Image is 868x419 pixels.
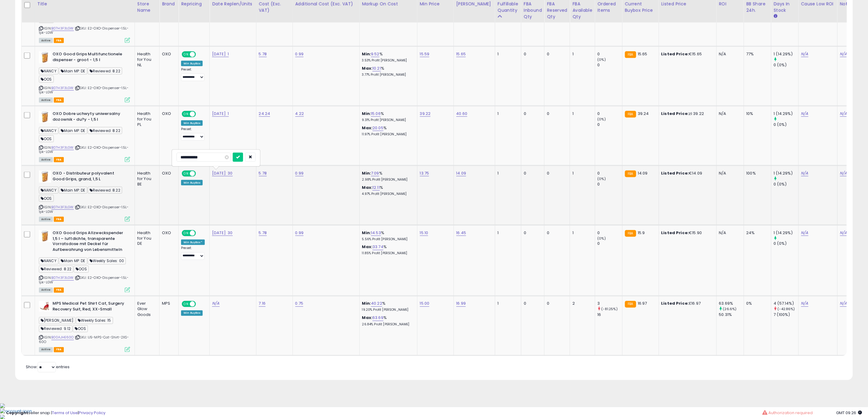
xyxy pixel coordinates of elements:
small: (0%) [598,57,606,62]
div: Cause Low ROI [801,1,835,7]
a: 39.22 [420,111,431,117]
span: NANCY [39,68,58,74]
b: OXO - Distributeur polyvalent Good Grips, grand, 1,5 L [53,171,126,183]
p: 2.98% Profit [PERSON_NAME] [362,178,413,182]
a: B07H3F3LGW [51,26,74,31]
div: £16.97 [661,301,712,306]
small: FBA [625,301,636,308]
span: OOS [39,195,54,202]
div: 0 [547,51,565,57]
div: zł 39.22 [661,111,712,116]
span: ON [182,52,190,57]
a: N/A [801,170,808,176]
div: Win BuyBox [181,310,203,316]
span: OFF [195,112,205,117]
div: 0 [598,111,622,116]
a: B00AJHE60O [51,335,74,340]
div: Preset: [181,127,205,140]
b: Max: [362,125,373,131]
div: Notes [840,1,862,7]
div: 0 (0%) [774,62,798,68]
span: FBA [54,38,64,43]
a: 7.09 [371,170,379,176]
span: Main MP: DE [59,258,87,265]
span: Weekly Sales: 15 [76,317,113,324]
div: % [362,230,413,241]
div: % [362,244,413,256]
div: Health for You PL [137,111,155,128]
a: 33.74 [372,244,383,250]
span: Main MP: DE [59,68,87,74]
a: 5.78 [259,230,267,236]
span: | SKU: U5-MPS-Cat-Shirt-2XS-60O [39,335,129,344]
div: Win BuyBox [181,61,203,66]
div: Ordered Items [598,1,620,14]
span: All listings currently available for purchase on Amazon [39,288,53,293]
div: Win BuyBox * [181,240,205,245]
div: % [362,66,413,77]
b: Min: [362,51,371,57]
a: 63.69 [372,315,383,321]
div: 0 [598,182,622,187]
p: 11.97% Profit [PERSON_NAME] [362,132,413,137]
div: ASIN: [39,171,130,221]
div: ASIN: [39,301,130,351]
span: Reviewed: 8.22 [88,127,122,134]
span: [PERSON_NAME] [39,317,75,324]
div: Date Replen/Units [212,1,254,7]
span: ON [182,302,190,307]
div: 1 [498,51,516,57]
b: Listed Price: [661,301,689,306]
b: Listed Price: [661,170,689,176]
span: | SKU: E2-OXO-Dispenser-1.5L-1pk-LGW [39,145,129,154]
a: 0.99 [295,51,304,57]
span: FBA [54,288,64,293]
div: OXO [162,51,174,57]
div: 0 [598,241,622,247]
span: OFF [195,171,205,176]
span: All listings currently available for purchase on Amazon [39,347,53,352]
b: Min: [362,111,371,116]
div: Health for You NL [137,51,155,68]
div: ASIN: [39,111,130,161]
a: 15.00 [420,301,430,307]
div: 77% [746,51,767,57]
a: N/A [801,230,808,236]
a: [DATE]: 30 [212,170,233,176]
a: 12.11 [372,185,380,191]
div: 2 [572,301,590,306]
span: Reviewed: 8.22 [88,187,122,194]
div: 24% [746,230,767,236]
div: N/A [719,230,739,236]
div: OXO [162,111,174,116]
small: FBA [625,111,636,118]
div: 4 (57.14%) [774,301,798,306]
b: OXO Dobre uchwyty uniwersalny dozownik - du?y - 1,5 l [53,111,126,124]
b: OXO Good Grips Allzweckspender 1,5 l – luftdichte, transparente Vorratsdose mit Deckel für Aufbew... [53,230,126,254]
div: 0 (0%) [774,241,798,247]
div: 1 (14.29%) [774,171,798,176]
small: FBA [625,171,636,177]
div: [PERSON_NAME] [456,1,492,7]
span: FBA [54,217,64,222]
div: Ever Glow Goods [137,301,155,318]
span: Weekly Sales: 00 [88,258,126,265]
b: Min: [362,230,371,236]
a: 0.99 [295,230,304,236]
a: 13.75 [420,170,429,176]
span: 39.24 [638,111,649,116]
div: 0 [598,62,622,68]
a: N/A [840,51,847,57]
div: Preset: [181,246,205,260]
span: All listings currently available for purchase on Amazon [39,157,53,162]
a: N/A [801,301,808,307]
span: 14.09 [638,170,648,176]
span: FBA [54,347,64,352]
span: NANCY [39,258,58,265]
div: 16 [598,312,622,318]
small: (26.6%) [723,307,737,312]
div: 1 (14.29%) [774,230,798,236]
a: B07H3F3LGW [51,145,74,150]
div: Brand [162,1,176,7]
div: Listed Price [661,1,714,7]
